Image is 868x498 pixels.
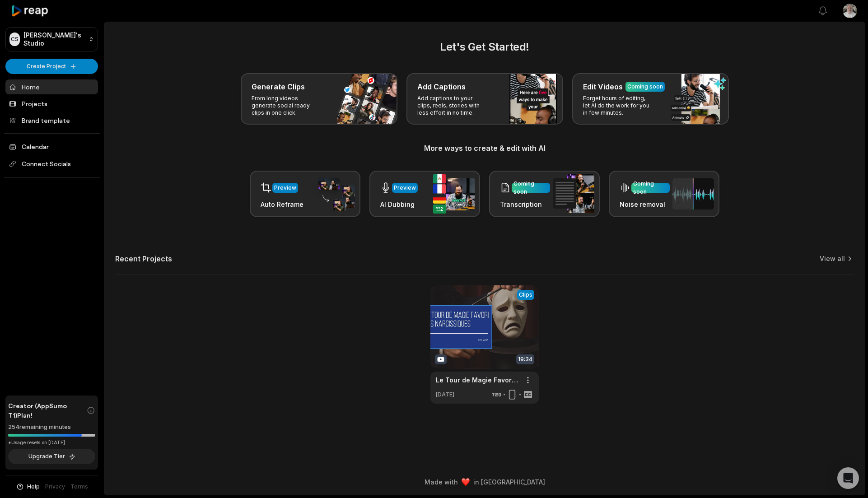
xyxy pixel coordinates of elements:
img: noise_removal.png [672,178,714,209]
a: View all [820,254,845,263]
div: Coming soon [627,83,663,91]
span: Creator (AppSumo T1) Plan! [8,401,87,420]
a: Brand template [5,113,98,128]
div: 254 remaining minutes [8,423,95,432]
h3: Add Captions [417,81,466,92]
p: From long videos generate social ready clips in one click. [252,95,322,116]
div: Preview [274,184,296,192]
p: Forget hours of editing, let AI do the work for you in few minutes. [583,95,653,116]
a: Calendar [5,139,98,154]
h2: Recent Projects [115,254,172,263]
img: auto_reframe.png [313,177,355,212]
div: Preview [394,184,416,192]
h3: Transcription [500,200,550,209]
span: Help [27,483,40,491]
button: Upgrade Tier [8,449,95,464]
img: ai_dubbing.png [433,174,475,214]
a: Terms [70,483,88,491]
h3: More ways to create & edit with AI [115,143,854,154]
span: Connect Socials [5,156,98,172]
p: Add captions to your clips, reels, stories with less effort in no time. [417,95,487,116]
div: CS [9,33,20,46]
p: [PERSON_NAME]'s Studio [23,31,85,47]
h3: Noise removal [620,200,670,209]
h3: AI Dubbing [380,200,418,209]
a: Home [5,79,98,94]
div: Coming soon [633,180,668,196]
img: transcription.png [553,174,594,213]
button: Create Project [5,59,98,74]
a: Projects [5,96,98,111]
img: heart emoji [462,478,470,486]
button: Help [16,483,40,491]
h2: Let's Get Started! [115,39,854,55]
h3: Edit Videos [583,81,623,92]
h3: Generate Clips [252,81,305,92]
a: Privacy [45,483,65,491]
div: Open Intercom Messenger [837,467,859,489]
div: Coming soon [513,180,548,196]
div: *Usage resets on [DATE] [8,439,95,446]
div: Made with in [GEOGRAPHIC_DATA] [112,477,857,487]
a: Le Tour de Magie Favori des Narcissiques [436,375,519,385]
h3: Auto Reframe [261,200,303,209]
